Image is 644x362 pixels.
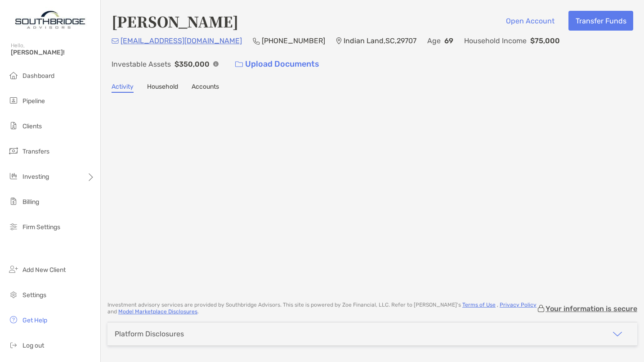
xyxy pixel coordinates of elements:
a: Accounts [192,83,219,93]
img: Location Icon [336,37,342,45]
a: Privacy Policy [500,302,537,308]
a: Household [147,83,178,93]
img: billing icon [8,196,19,207]
img: button icon [235,61,243,68]
span: Settings [22,291,46,299]
button: Open Account [499,11,561,31]
img: icon arrow [612,329,623,339]
img: get-help icon [8,314,19,325]
img: dashboard icon [8,70,19,81]
span: Pipeline [22,97,45,105]
p: [PHONE_NUMBER] [262,35,325,46]
span: Billing [22,198,39,206]
p: Investable Assets [112,59,171,70]
p: Indian Land , SC , 29707 [344,35,416,46]
span: Firm Settings [22,223,60,231]
p: [EMAIL_ADDRESS][DOMAIN_NAME] [121,35,242,46]
h4: [PERSON_NAME] [112,11,238,32]
img: logout icon [8,339,19,350]
a: Activity [112,83,134,93]
img: investing icon [8,171,19,181]
img: clients icon [8,120,19,131]
a: Model Marketplace Disclosures [118,308,197,315]
img: Email Icon [112,38,119,44]
span: Dashboard [22,72,54,80]
a: Upload Documents [229,54,325,74]
p: Household Income [464,35,527,46]
p: Age [427,35,441,46]
p: 69 [444,35,453,46]
img: Phone Icon [253,37,260,45]
p: $75,000 [530,35,560,46]
span: Log out [22,342,44,349]
span: Add New Client [22,266,66,274]
span: Get Help [22,317,47,324]
img: Zoe Logo [11,4,89,36]
img: pipeline icon [8,95,19,106]
img: add_new_client icon [8,264,19,275]
img: Info Icon [213,61,219,67]
div: Platform Disclosures [115,330,184,338]
span: [PERSON_NAME]! [11,49,95,56]
p: Investment advisory services are provided by Southbridge Advisors . This site is powered by Zoe F... [107,302,537,315]
span: Investing [22,173,49,181]
p: $350,000 [174,59,210,70]
p: Your information is secure [546,304,637,313]
span: Clients [22,122,42,130]
a: Terms of Use [462,302,496,308]
img: settings icon [8,289,19,300]
span: Transfers [22,148,49,155]
img: transfers icon [8,145,19,156]
button: Transfer Funds [568,11,633,31]
img: firm-settings icon [8,221,19,232]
